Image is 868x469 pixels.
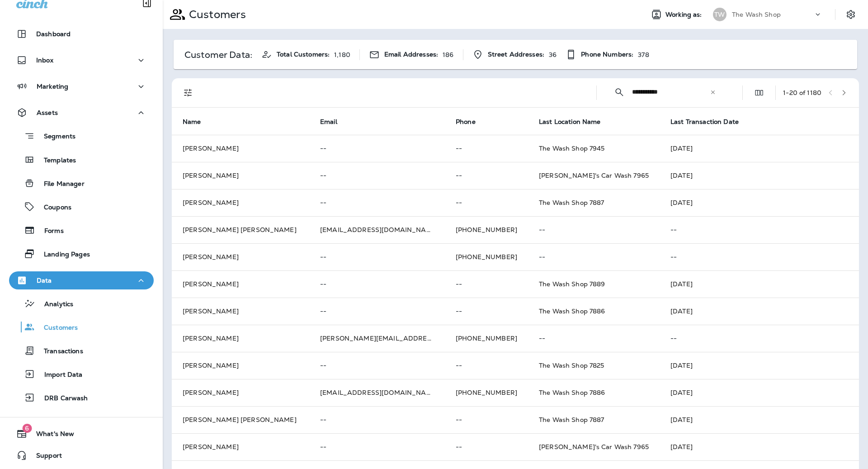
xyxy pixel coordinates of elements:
p: -- [670,253,848,261]
span: The Wash Shop 7825 [539,361,604,370]
p: Dashboard [36,30,71,38]
p: -- [670,226,848,233]
p: Customer Data: [184,51,252,58]
td: [PERSON_NAME] [PERSON_NAME] [172,216,309,243]
p: Marketing [37,83,68,90]
p: Transactions [35,347,83,356]
td: [PERSON_NAME] [172,189,309,216]
button: Marketing [9,77,154,95]
p: -- [320,443,434,450]
button: Coupons [9,197,154,216]
p: Customers [35,324,78,332]
span: The Wash Shop 7887 [539,416,604,424]
p: -- [539,226,649,233]
p: Inbox [36,57,53,64]
button: Landing Pages [9,244,154,263]
button: File Manager [9,174,154,193]
p: -- [456,308,517,315]
p: Analytics [35,300,73,309]
td: [PERSON_NAME] [172,379,309,406]
span: Last Location Name [539,118,601,126]
span: Street Addresses: [488,51,544,58]
td: [DATE] [660,298,859,325]
span: Working as: [665,11,704,19]
td: [PERSON_NAME] [172,162,309,189]
button: Dashboard [9,25,154,43]
p: -- [320,253,434,261]
td: [DATE] [660,352,859,379]
span: Name [183,118,213,126]
td: [PHONE_NUMBER] [445,216,528,243]
td: [PERSON_NAME][EMAIL_ADDRESS][PERSON_NAME][DOMAIN_NAME] [309,325,445,352]
span: Total Customers: [277,51,330,58]
p: -- [539,335,649,342]
p: 378 [638,51,649,58]
p: -- [320,416,434,423]
td: [PHONE_NUMBER] [445,243,528,270]
p: Landing Pages [35,251,90,259]
span: [PERSON_NAME]'s Car Wash 7965 [539,443,649,451]
td: [PERSON_NAME] [172,270,309,298]
span: The Wash Shop 7886 [539,307,605,315]
span: Email [320,118,349,126]
td: [DATE] [660,379,859,406]
span: [PERSON_NAME]'s Car Wash 7965 [539,171,649,180]
p: Templates [35,156,76,165]
td: [PHONE_NUMBER] [445,379,528,406]
span: Name [183,118,201,126]
button: 6What's New [9,425,154,443]
td: [PERSON_NAME] [172,352,309,379]
button: Collapse Search [610,83,628,101]
span: 6 [22,424,32,433]
span: Email Addresses: [384,51,438,58]
button: Customers [9,317,154,336]
div: 1 - 20 of 1180 [783,89,821,96]
p: -- [456,199,517,206]
p: The Wash Shop [732,11,781,18]
p: Forms [35,227,64,236]
p: -- [320,145,434,152]
span: Phone [456,118,476,126]
button: Transactions [9,341,154,360]
span: The Wash Shop 7889 [539,280,605,288]
p: Import Data [35,371,83,379]
span: Support [27,452,62,463]
p: -- [456,145,517,152]
span: Phone [456,118,487,126]
button: Forms [9,221,154,240]
span: Last Transaction Date [670,118,739,126]
span: The Wash Shop 7886 [539,388,605,397]
p: DRB Carwash [35,394,88,403]
p: File Manager [35,180,85,189]
button: Analytics [9,294,154,313]
span: Last Location Name [539,118,613,126]
button: Import Data [9,365,154,384]
button: Segments [9,126,154,146]
p: Coupons [35,204,71,212]
td: [DATE] [660,406,859,433]
button: Templates [9,150,154,169]
span: Last Transaction Date [670,118,750,126]
p: -- [539,253,649,261]
td: [DATE] [660,189,859,216]
p: -- [456,443,517,450]
td: [EMAIL_ADDRESS][DOMAIN_NAME] [309,216,445,243]
button: Data [9,271,154,289]
button: Assets [9,104,154,122]
button: Edit Fields [750,84,768,102]
p: 186 [443,51,453,58]
p: -- [456,280,517,288]
p: 1,180 [334,51,350,58]
td: [DATE] [660,270,859,298]
button: Support [9,446,154,464]
p: -- [456,172,517,179]
span: The Wash Shop 7887 [539,199,604,207]
td: [DATE] [660,135,859,162]
button: Filters [179,84,197,102]
td: [DATE] [660,162,859,189]
p: -- [456,416,517,423]
td: [EMAIL_ADDRESS][DOMAIN_NAME] [309,379,445,406]
td: [DATE] [660,433,859,460]
td: [PHONE_NUMBER] [445,325,528,352]
td: [PERSON_NAME] [172,433,309,460]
